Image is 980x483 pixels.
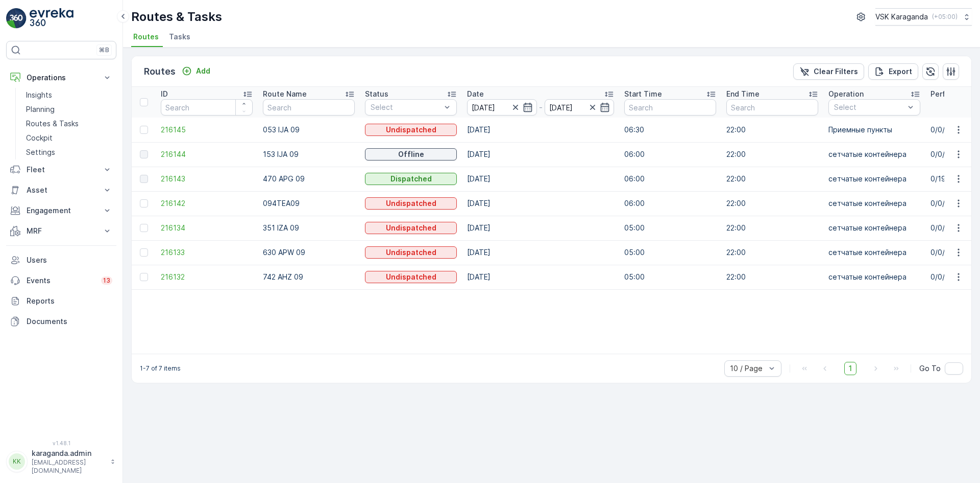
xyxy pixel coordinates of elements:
td: 153 IJA 09 [258,142,360,167]
p: Dispatched [390,174,432,184]
a: Events13 [6,270,116,291]
div: KK [9,453,25,470]
button: Offline [365,148,457,160]
p: Start Time [624,89,662,99]
p: Select [834,102,904,112]
td: сетчатыe контейнера [823,167,925,191]
a: 216144 [161,149,253,159]
button: Engagement [6,200,116,221]
td: Приемные пункты [823,118,925,142]
p: Insights [26,90,52,100]
td: 630 APW 09 [258,240,360,265]
img: logo [6,8,27,29]
p: Clear Filters [814,66,858,77]
td: 06:00 [619,191,721,216]
td: сетчатыe контейнера [823,191,925,216]
td: 094TEA09 [258,191,360,216]
p: Engagement [27,205,96,216]
p: Undispatched [386,198,436,209]
button: Export [868,63,918,80]
td: 22:00 [721,118,823,142]
div: Toggle Row Selected [140,224,148,232]
p: Undispatched [386,125,436,135]
td: 351 IZA 09 [258,216,360,240]
td: 05:00 [619,240,721,265]
a: Cockpit [22,131,116,145]
td: [DATE] [462,191,619,216]
input: dd/mm/yyyy [467,99,537,116]
p: 1-7 of 7 items [140,364,181,373]
td: 053 IJA 09 [258,118,360,142]
input: dd/mm/yyyy [545,99,615,116]
button: MRF [6,221,116,241]
p: Planning [26,104,55,114]
td: 22:00 [721,265,823,289]
button: Operations [6,67,116,88]
input: Search [263,99,355,116]
div: Toggle Row Selected [140,248,148,257]
p: Settings [26,147,55,157]
p: ID [161,89,168,99]
td: сетчатыe контейнера [823,142,925,167]
p: MRF [27,226,96,236]
p: Status [365,89,388,99]
input: Search [161,99,253,116]
td: 470 APG 09 [258,167,360,191]
td: [DATE] [462,167,619,191]
p: Users [27,255,112,265]
div: Toggle Row Selected [140,126,148,134]
p: Select [371,102,441,112]
p: Routes & Tasks [26,119,79,129]
td: [DATE] [462,142,619,167]
p: Operations [27,73,96,83]
p: Routes & Tasks [131,9,222,25]
span: Routes [133,32,159,42]
p: Routes [144,64,176,79]
p: ( +05:00 ) [932,13,958,21]
td: 05:00 [619,265,721,289]
button: Asset [6,180,116,200]
span: 216145 [161,125,253,135]
td: 05:00 [619,216,721,240]
button: KKkaraganda.admin[EMAIL_ADDRESS][DOMAIN_NAME] [6,448,116,475]
a: 216134 [161,223,253,233]
div: Toggle Row Selected [140,273,148,281]
p: karaganda.admin [32,448,105,458]
p: Undispatched [386,223,436,233]
p: Undispatched [386,247,436,258]
td: сетчатыe контейнера [823,216,925,240]
td: 22:00 [721,216,823,240]
button: Fleet [6,159,116,180]
td: 06:00 [619,142,721,167]
p: VSK Karaganda [875,12,928,22]
p: Date [467,89,484,99]
input: Search [726,99,818,116]
p: Reports [27,296,112,306]
span: Go To [919,363,941,374]
a: Documents [6,311,116,332]
span: Tasks [169,32,190,42]
a: Routes & Tasks [22,117,116,131]
td: 06:00 [619,167,721,191]
a: Insights [22,88,116,102]
p: Asset [27,185,96,195]
a: Settings [22,145,116,159]
p: Events [27,275,95,286]
p: Export [889,66,912,77]
p: Fleet [27,165,96,175]
p: Route Name [263,89,307,99]
span: 1 [844,362,856,375]
a: 216142 [161,198,253,209]
p: [EMAIL_ADDRESS][DOMAIN_NAME] [32,458,105,475]
a: Reports [6,291,116,311]
td: сетчатыe контейнера [823,265,925,289]
p: Operation [828,89,864,99]
td: 22:00 [721,167,823,191]
p: Undispatched [386,272,436,282]
p: Performance [930,89,976,99]
button: Clear Filters [793,63,864,80]
div: Toggle Row Selected [140,199,148,208]
a: 216133 [161,247,253,258]
img: logo_light-DOdMpM7g.png [30,8,73,29]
